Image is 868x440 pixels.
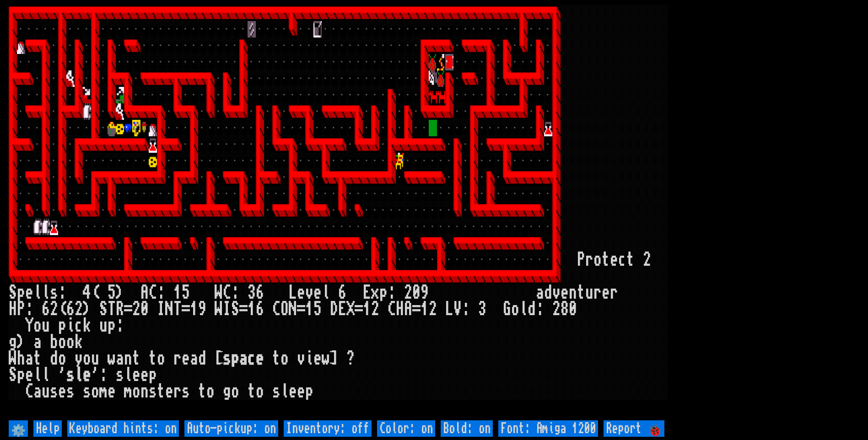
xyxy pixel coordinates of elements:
[498,420,598,437] input: Font: Amiga 1200
[305,383,313,400] div: p
[379,284,388,301] div: p
[577,252,585,268] div: P
[223,383,231,400] div: g
[297,350,305,367] div: v
[33,367,42,383] div: l
[280,301,289,317] div: O
[313,284,322,301] div: e
[313,301,322,317] div: 5
[124,301,132,317] div: =
[388,284,396,301] div: :
[67,420,179,437] input: Keyboard hints: on
[17,284,25,301] div: p
[338,301,346,317] div: E
[116,350,124,367] div: a
[297,284,305,301] div: e
[602,284,610,301] div: e
[412,284,421,301] div: 0
[9,350,17,367] div: W
[248,284,256,301] div: 3
[585,284,593,301] div: u
[9,334,17,350] div: g
[17,301,25,317] div: P
[42,383,50,400] div: u
[58,301,66,317] div: (
[421,301,429,317] div: 1
[297,301,305,317] div: =
[305,301,313,317] div: 1
[42,301,50,317] div: 6
[75,367,83,383] div: l
[346,350,355,367] div: ?
[248,350,256,367] div: c
[604,420,664,437] input: Report 🐞
[577,284,585,301] div: t
[182,350,190,367] div: e
[289,284,297,301] div: L
[206,383,215,400] div: o
[157,301,165,317] div: I
[33,284,42,301] div: l
[124,367,132,383] div: l
[132,350,140,367] div: t
[75,317,83,334] div: c
[610,284,618,301] div: r
[363,284,371,301] div: E
[116,301,124,317] div: R
[132,301,140,317] div: 2
[33,334,42,350] div: a
[99,301,108,317] div: S
[50,383,58,400] div: s
[25,350,33,367] div: a
[58,334,66,350] div: o
[99,383,108,400] div: m
[272,350,280,367] div: t
[17,350,25,367] div: h
[9,284,17,301] div: S
[346,301,355,317] div: X
[256,383,264,400] div: o
[462,301,470,317] div: :
[593,284,602,301] div: r
[99,317,108,334] div: u
[305,350,313,367] div: i
[198,350,206,367] div: d
[412,301,421,317] div: =
[215,284,223,301] div: W
[75,334,83,350] div: k
[182,301,190,317] div: =
[239,350,248,367] div: a
[441,420,493,437] input: Bold: on
[108,301,116,317] div: T
[239,301,248,317] div: =
[363,301,371,317] div: 1
[108,317,116,334] div: p
[618,252,626,268] div: c
[223,284,231,301] div: C
[165,383,173,400] div: e
[116,367,124,383] div: s
[256,284,264,301] div: 6
[280,383,289,400] div: l
[91,383,99,400] div: o
[215,301,223,317] div: W
[585,252,593,268] div: r
[83,383,91,400] div: s
[42,284,50,301] div: l
[305,284,313,301] div: v
[272,301,280,317] div: C
[371,284,379,301] div: x
[503,301,511,317] div: G
[173,383,182,400] div: r
[108,350,116,367] div: w
[396,301,404,317] div: H
[248,383,256,400] div: t
[453,301,462,317] div: V
[248,301,256,317] div: 1
[182,284,190,301] div: 5
[91,367,99,383] div: '
[602,252,610,268] div: t
[404,284,412,301] div: 2
[124,383,132,400] div: m
[157,350,165,367] div: o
